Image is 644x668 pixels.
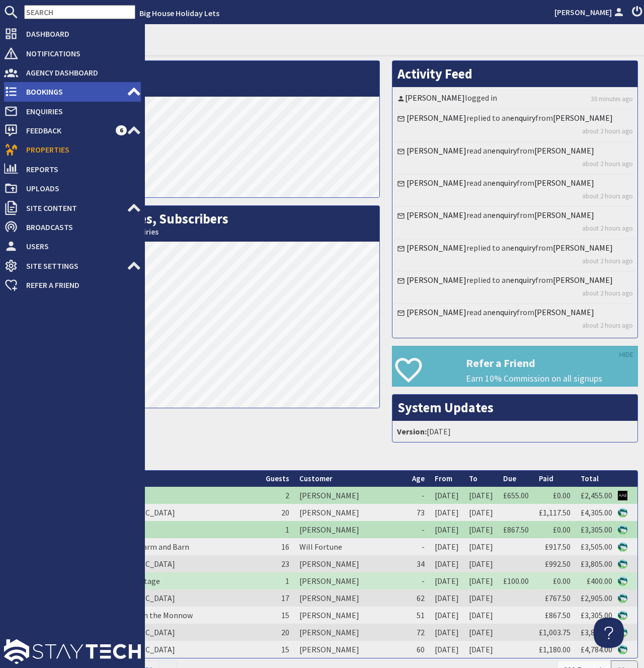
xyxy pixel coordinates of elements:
[18,219,141,235] span: Broadcasts
[503,576,529,586] a: £100.00
[554,6,626,18] a: [PERSON_NAME]
[582,224,633,233] a: about 2 hours ago
[581,559,612,569] a: £3,805.00
[545,610,571,620] a: £867.50
[553,525,571,535] a: £0.00
[294,487,407,504] td: [PERSON_NAME]
[469,474,477,483] a: To
[545,542,571,552] a: £917.50
[395,423,635,439] li: [DATE]
[412,474,425,483] a: Age
[545,593,571,603] a: £767.50
[294,538,407,555] td: Will Fortune
[397,65,472,82] a: Activity Feed
[294,572,407,589] td: [PERSON_NAME]
[582,256,633,266] a: about 2 hours ago
[407,555,430,572] td: 34
[430,624,464,641] td: [DATE]
[435,474,452,483] a: From
[503,525,529,535] a: £867.50
[430,589,464,607] td: [DATE]
[594,618,624,648] iframe: Toggle Customer Support
[581,593,612,603] a: £2,905.00
[36,227,374,237] small: This Month: 6 Bookings, 7 Enquiries
[553,275,613,285] a: [PERSON_NAME]
[18,277,141,293] span: Refer a Friend
[581,627,612,637] a: £3,850.00
[430,521,464,538] td: [DATE]
[395,142,635,175] li: read an from
[618,542,627,552] img: Referer: Big House Holiday Lets
[18,122,116,138] span: Feedback
[534,145,594,156] a: [PERSON_NAME]
[281,542,289,552] span: 16
[4,84,141,100] a: Bookings
[407,307,466,317] a: [PERSON_NAME]
[582,126,633,136] a: about 2 hours ago
[116,125,127,135] span: 6
[395,175,635,207] li: read an from
[4,161,141,177] a: Reports
[582,159,633,169] a: about 2 hours ago
[18,238,141,254] span: Users
[591,94,633,104] a: 30 minutes ago
[397,399,494,416] a: System Updates
[430,641,464,658] td: [DATE]
[266,474,289,483] a: Guests
[395,240,635,272] li: replied to an from
[18,45,141,61] span: Notifications
[281,627,289,637] span: 20
[618,559,627,569] img: Referer: Big House Holiday Lets
[539,474,553,483] a: Paid
[492,178,517,188] a: enquiry
[407,113,466,123] a: [PERSON_NAME]
[464,624,498,641] td: [DATE]
[587,576,612,586] a: £400.00
[464,538,498,555] td: [DATE]
[4,180,141,196] a: Uploads
[464,487,498,504] td: [DATE]
[407,145,466,156] a: [PERSON_NAME]
[539,627,571,637] a: £1,003.75
[294,521,407,538] td: [PERSON_NAME]
[294,641,407,658] td: [PERSON_NAME]
[294,607,407,624] td: [PERSON_NAME]
[503,490,529,500] a: £655.00
[581,542,612,552] a: £3,505.00
[4,200,141,216] a: Site Content
[492,145,517,156] a: enquiry
[395,110,635,142] li: replied to an from
[4,103,141,119] a: Enquiries
[430,538,464,555] td: [DATE]
[281,507,289,517] span: 20
[281,559,289,569] span: 23
[581,644,612,654] a: £4,784.00
[31,61,379,97] h2: Visits per Day
[4,258,141,274] a: Site Settings
[18,161,141,177] span: Reports
[4,219,141,235] a: Broadcasts
[407,641,430,658] td: 60
[464,521,498,538] td: [DATE]
[492,210,517,220] a: enquiry
[582,288,633,298] a: about 2 hours ago
[618,525,627,535] img: Referer: Big House Holiday Lets
[294,624,407,641] td: [PERSON_NAME]
[539,507,571,517] a: £1,117.50
[4,238,141,254] a: Users
[553,490,571,500] a: £0.00
[553,243,613,253] a: [PERSON_NAME]
[510,275,535,285] a: enquiry
[430,504,464,521] td: [DATE]
[581,490,612,500] a: £2,455.00
[18,26,141,42] span: Dashboard
[285,525,289,535] span: 1
[18,200,127,216] span: Site Content
[464,607,498,624] td: [DATE]
[545,559,571,569] a: £992.50
[285,490,289,500] span: 2
[281,593,289,603] span: 17
[553,113,613,123] a: [PERSON_NAME]
[285,576,289,586] span: 1
[534,307,594,317] a: [PERSON_NAME]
